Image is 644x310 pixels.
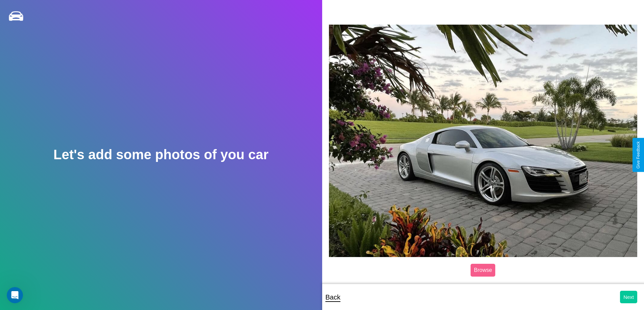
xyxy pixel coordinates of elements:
[7,287,23,303] iframe: Intercom live chat
[471,264,495,277] label: Browse
[620,291,637,303] button: Next
[53,147,268,162] h2: Let's add some photos of you car
[636,141,641,169] div: Give Feedback
[326,291,340,303] p: Back
[329,25,638,257] img: posted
